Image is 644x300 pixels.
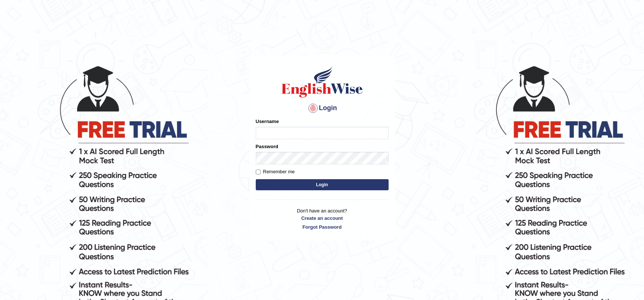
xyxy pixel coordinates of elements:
[256,224,389,231] a: Forgot Password
[256,179,389,190] button: Login
[256,118,279,125] label: Username
[256,215,389,222] a: Create an account
[256,143,278,150] label: Password
[256,102,389,114] h4: Login
[256,207,389,230] p: Don't have an account?
[280,65,364,99] img: Logo of English Wise sign in for intelligent practice with AI
[256,168,295,175] label: Remember me
[256,170,261,174] input: Remember me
